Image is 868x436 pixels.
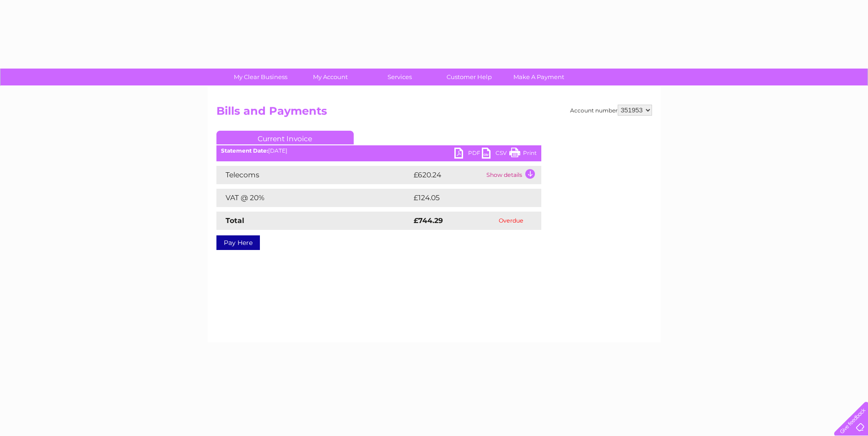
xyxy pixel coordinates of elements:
a: My Clear Business [223,69,298,85]
div: [DATE] [216,148,541,154]
strong: £744.29 [414,216,443,225]
a: Current Invoice [216,131,354,144]
div: Account number [570,105,652,116]
td: £124.05 [411,189,524,207]
td: VAT @ 20% [216,189,411,207]
td: £620.24 [411,166,484,184]
td: Telecoms [216,166,411,184]
td: Overdue [481,212,541,230]
a: CSV [482,148,509,161]
a: Pay Here [216,235,260,250]
b: Statement Date: [221,147,268,154]
a: Customer Help [431,69,507,85]
a: Print [509,148,537,161]
strong: Total [226,216,244,225]
td: Show details [484,166,541,184]
a: Make A Payment [501,69,577,85]
a: My Account [292,69,368,85]
h2: Bills and Payments [216,105,652,122]
a: Services [362,69,437,85]
a: PDF [454,148,482,161]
